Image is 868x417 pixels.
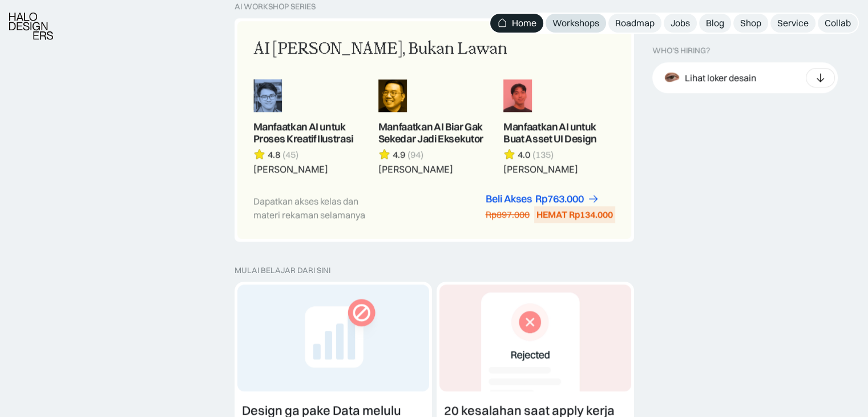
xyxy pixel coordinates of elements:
[770,14,815,33] a: Service
[486,193,599,205] a: Beli AksesRp763.000
[486,193,532,205] div: Beli Akses
[235,266,634,275] div: MULAI BELAJAR DARI SINI
[733,14,768,33] a: Shop
[777,17,809,29] div: Service
[818,14,858,33] a: Collab
[512,17,536,29] div: Home
[671,17,690,29] div: Jobs
[685,71,756,83] div: Lihat loker desain
[615,17,655,29] div: Roadmap
[253,194,382,222] div: Dapatkan akses kelas dan materi rekaman selamanya
[740,17,761,29] div: Shop
[552,17,599,29] div: Workshops
[546,14,606,33] a: Workshops
[608,14,661,33] a: Roadmap
[235,2,316,11] div: AI Workshop Series
[706,17,724,29] div: Blog
[825,17,851,29] div: Collab
[652,46,710,55] div: WHO’S HIRING?
[536,209,613,220] div: HEMAT Rp134.000
[253,37,507,61] div: AI [PERSON_NAME], Bukan Lawan
[486,209,530,220] div: Rp897.000
[664,14,697,33] a: Jobs
[490,14,543,33] a: Home
[535,193,584,205] div: Rp763.000
[699,14,731,33] a: Blog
